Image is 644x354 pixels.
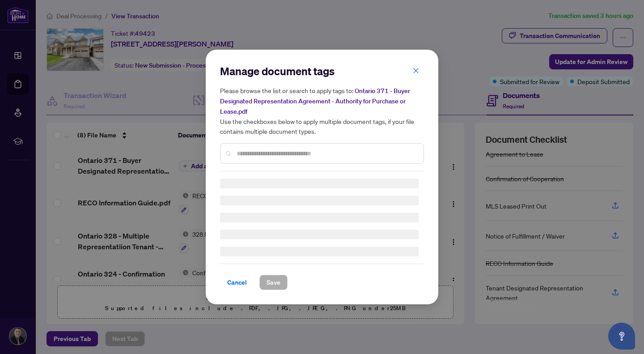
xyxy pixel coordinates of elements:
h2: Manage document tags [220,64,424,78]
span: Cancel [227,275,247,290]
button: Save [259,275,288,290]
button: Cancel [220,275,254,290]
span: close [413,68,419,74]
button: Open asap [608,323,635,350]
span: Ontario 371 - Buyer Designated Representation Agreement - Authority for Purchase or Lease.pdf [220,87,410,115]
h5: Please browse the list or search to apply tags to: Use the checkboxes below to apply multiple doc... [220,85,424,136]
